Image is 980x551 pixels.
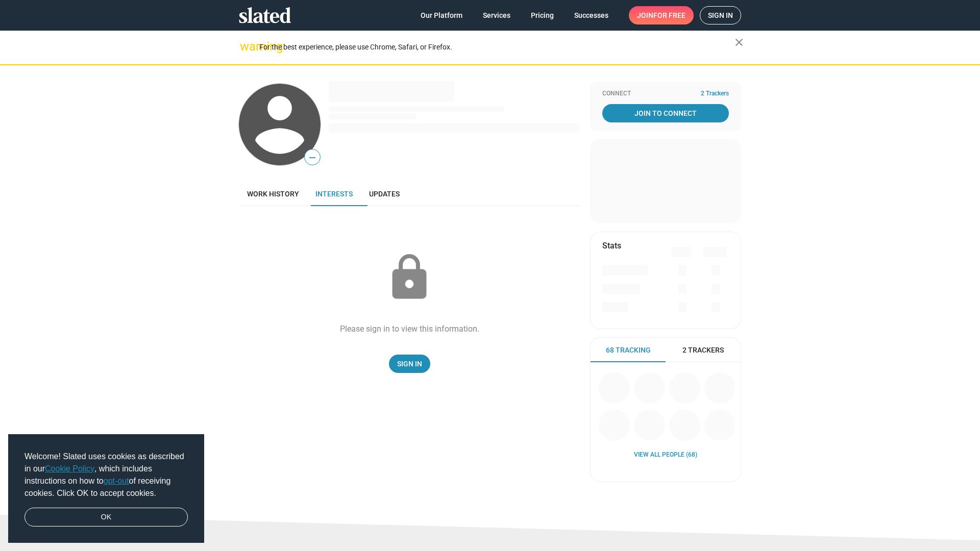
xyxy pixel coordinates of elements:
span: Sign In [397,355,422,373]
span: Updates [369,190,400,198]
div: Please sign in to view this information. [340,323,479,334]
a: Sign In [389,355,430,373]
a: Pricing [523,6,562,24]
a: Our Platform [412,6,471,24]
span: Pricing [531,6,554,24]
mat-icon: close [733,36,745,48]
span: for free [653,6,685,24]
a: Interests [307,182,361,206]
span: Work history [247,190,299,198]
span: 68 Tracking [606,345,651,355]
span: Welcome! Slated uses cookies as described in our , which includes instructions on how to of recei... [24,450,188,499]
a: Sign in [700,6,741,24]
a: Successes [566,6,617,24]
a: Cookie Policy [45,464,94,473]
mat-icon: lock [384,252,435,303]
a: Services [475,6,519,24]
span: 2 Trackers [682,345,724,355]
span: Join [637,6,685,24]
a: View all People (68) [634,451,697,459]
a: dismiss cookie message [24,508,188,527]
div: For the best experience, please use Chrome, Safari, or Firefox. [259,40,735,54]
a: Joinfor free [629,6,694,24]
span: 2 Trackers [701,90,729,98]
a: Join To Connect [602,104,729,122]
a: Updates [361,182,408,206]
span: Services [483,6,510,24]
span: Interests [315,190,353,198]
span: Our Platform [421,6,462,24]
mat-card-title: Stats [602,240,621,251]
span: Sign in [708,7,733,24]
a: opt-out [104,477,129,485]
mat-icon: warning [240,40,252,53]
span: — [305,151,320,164]
div: Connect [602,90,729,98]
div: cookieconsent [8,434,204,543]
span: Join To Connect [604,104,727,122]
a: Work history [239,182,307,206]
span: Successes [574,6,608,24]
